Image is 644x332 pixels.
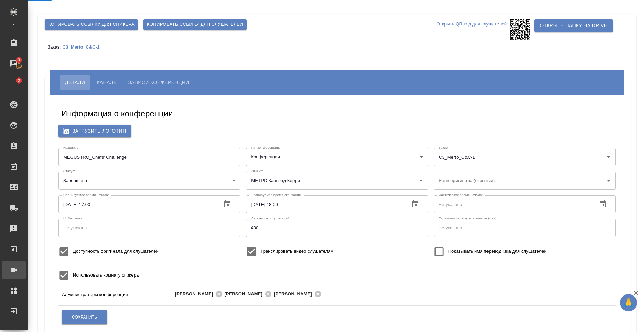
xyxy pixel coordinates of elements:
div: [PERSON_NAME] [175,290,225,299]
span: Копировать ссылку для слушателей [147,21,243,29]
span: Загрузить логотип [64,127,126,135]
div: Завершена [58,172,240,189]
input: Не указана [58,219,240,237]
input: Не указано [246,195,404,213]
h5: Информация о конференции [61,108,173,119]
div: Конференция [246,148,428,166]
p: Администраторы конференции [62,291,154,298]
a: C3_Merto_C&C-1 [62,44,105,50]
button: Сохранить [62,310,107,324]
p: Заказ: [47,44,62,50]
span: Доступность оригинала для слушателей [73,248,159,255]
div: [PERSON_NAME] [274,290,323,299]
input: Не указано [434,195,592,213]
button: Копировать ссылку для слушателей [143,19,247,30]
span: Открыть папку на Drive [540,21,607,30]
a: 3 [2,55,26,72]
input: Не указано [246,219,428,237]
button: Копировать ссылку для спикера [45,19,138,30]
input: Не указан [58,148,240,166]
label: Загрузить логотип [58,125,131,137]
span: Записи конференции [128,78,189,86]
span: Транслировать видео слушателям [260,248,333,255]
button: Добавить менеджера [156,286,172,302]
span: [PERSON_NAME] [175,291,217,298]
span: Использовать комнату спикера [73,272,139,279]
button: 🙏 [620,294,637,311]
span: Каналы [97,78,118,86]
button: Open [416,176,426,186]
div: [PERSON_NAME] [224,290,274,299]
a: 2 [2,75,26,93]
input: Не указано [58,195,216,213]
span: [PERSON_NAME] [224,291,267,298]
button: Open [604,176,613,186]
span: 3 [13,56,24,63]
span: Детали [65,78,85,86]
span: Показывать имя переводчика для слушателей [448,248,547,255]
input: Не указано [434,219,616,237]
span: Копировать ссылку для спикера [48,21,135,29]
button: Open [563,293,564,295]
span: 2 [13,77,24,84]
span: 🙏 [623,295,634,310]
button: Open [604,152,613,162]
p: Открыть QR-код для слушателей: [437,19,508,40]
span: Сохранить [72,314,97,320]
button: Открыть папку на Drive [534,19,613,32]
span: [PERSON_NAME] [274,291,316,298]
